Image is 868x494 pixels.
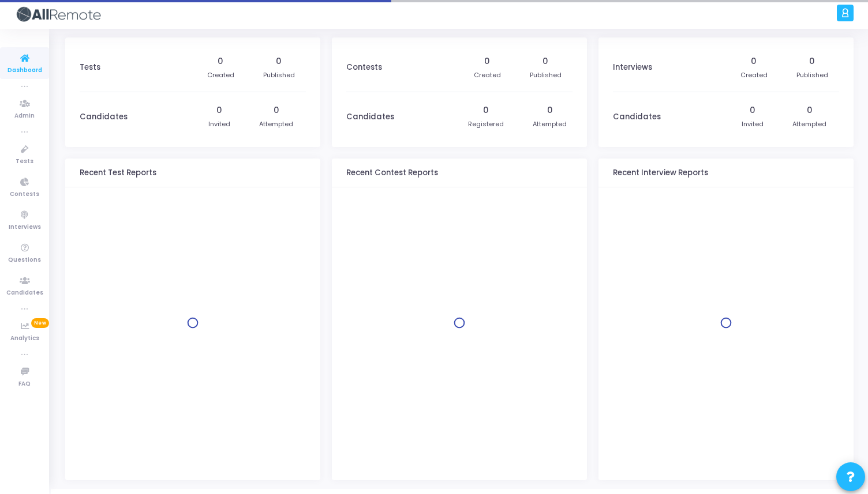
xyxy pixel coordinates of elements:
div: Published [263,70,295,80]
div: Published [530,70,562,80]
span: FAQ [18,379,31,389]
div: Published [796,70,828,80]
h3: Candidates [80,112,128,122]
div: 0 [807,104,813,116]
span: Candidates [6,288,43,298]
div: Invited [742,119,764,129]
span: Questions [8,255,41,265]
div: 0 [483,104,489,116]
div: 0 [809,55,815,67]
h3: Candidates [346,112,394,122]
div: 0 [484,55,490,67]
span: Admin [14,111,35,121]
div: 0 [274,104,279,116]
div: 0 [750,104,755,116]
h3: Contests [346,63,382,72]
span: Analytics [10,334,39,344]
div: Attempted [533,119,567,129]
div: 0 [751,55,757,67]
span: Contests [10,190,39,199]
div: 0 [218,55,223,67]
div: Invited [208,119,230,129]
div: 0 [542,55,548,67]
span: Interviews [9,223,41,232]
div: 0 [216,104,222,116]
div: Registered [468,119,504,129]
img: logo [14,3,101,26]
div: 0 [547,104,553,116]
div: Created [207,70,234,80]
span: Tests [16,157,33,167]
div: Attempted [259,119,293,129]
h3: Tests [80,63,100,72]
div: 0 [276,55,282,67]
h3: Candidates [613,112,661,122]
div: Created [474,70,501,80]
div: Created [740,70,768,80]
span: New [31,318,49,328]
h3: Recent Test Reports [80,168,156,178]
div: Attempted [792,119,826,129]
h3: Recent Interview Reports [613,168,708,178]
h3: Recent Contest Reports [346,168,438,178]
span: Dashboard [8,66,42,76]
h3: Interviews [613,63,652,72]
